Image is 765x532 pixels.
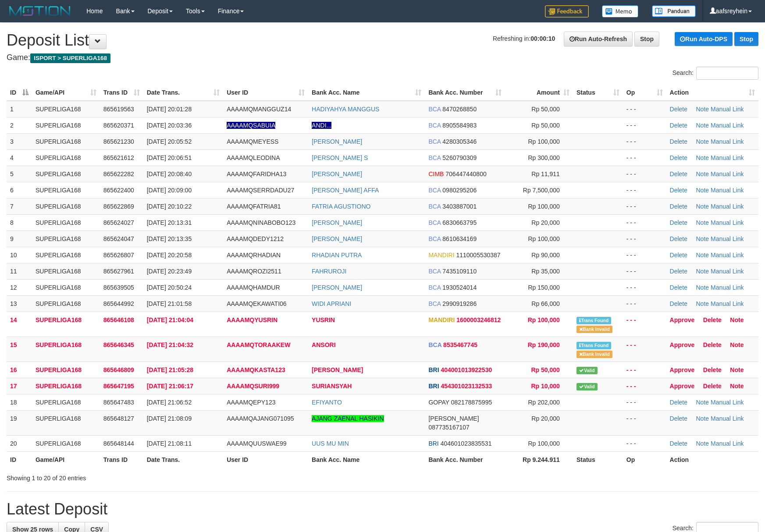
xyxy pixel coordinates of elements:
[576,383,598,390] span: Valid transaction
[227,154,280,161] span: AAAAMQLEODINA
[670,170,687,177] a: Delete
[428,268,441,275] span: BCA
[428,122,441,129] span: BCA
[442,187,477,194] span: Copy 0980295206 to clipboard
[147,341,193,348] span: [DATE] 21:04:32
[623,247,666,263] td: - - -
[442,284,477,291] span: Copy 1930524014 to clipboard
[7,4,73,18] img: MOTION_logo.png
[32,231,100,247] td: SUPERLIGA168
[528,399,559,406] span: Rp 202,000
[531,252,560,259] span: Rp 90,000
[670,138,687,145] a: Delete
[227,219,295,226] span: AAAAMQNINABOBO123
[711,187,744,194] a: Manual Link
[147,383,193,390] span: [DATE] 21:06:17
[428,284,441,291] span: BCA
[308,85,425,101] th: Bank Acc. Name: activate to sort column ascending
[227,399,275,406] span: AAAAMQEPY123
[730,383,744,390] a: Note
[428,300,441,307] span: BCA
[456,316,501,323] span: Copy 1600003246812 to clipboard
[147,300,192,307] span: [DATE] 21:01:58
[530,35,555,42] strong: 00:00:10
[103,106,134,113] span: 865619563
[528,316,560,323] span: Rp 100,000
[312,399,342,406] a: EFIYANTO
[623,117,666,133] td: - - -
[103,383,134,390] span: 865647195
[103,235,134,242] span: 865624047
[623,337,666,362] td: - - -
[312,122,331,129] a: ANDI...
[576,326,612,333] span: Bank is not match
[523,187,560,194] span: Rp 7,500,000
[147,235,192,242] span: [DATE] 20:13:35
[227,252,281,259] span: AAAAMQRHADIAN
[711,170,744,177] a: Manual Link
[711,415,744,422] a: Manual Link
[428,399,449,406] span: GOPAY
[528,284,559,291] span: Rp 150,000
[696,399,709,406] a: Note
[103,219,134,226] span: 865624027
[670,316,695,323] a: Approve
[147,187,192,194] span: [DATE] 20:09:00
[7,337,32,362] td: 15
[696,170,709,177] a: Note
[428,383,439,390] span: BRI
[32,362,100,378] td: SUPERLIGA168
[7,378,32,394] td: 17
[711,252,744,259] a: Manual Link
[531,268,560,275] span: Rp 35,000
[32,312,100,337] td: SUPERLIGA168
[7,214,32,231] td: 8
[312,300,351,307] a: WIDI APRIANI
[428,252,454,259] span: MANDIRI
[441,366,492,373] span: Copy 404001013922530 to clipboard
[670,284,687,291] a: Delete
[528,440,559,447] span: Rp 100,000
[147,284,192,291] span: [DATE] 20:50:24
[7,394,32,410] td: 18
[703,316,722,323] a: Delete
[32,435,100,451] td: SUPERLIGA168
[451,399,492,406] span: Copy 082178875995 to clipboard
[143,85,223,101] th: Date Trans.: activate to sort column ascending
[7,85,32,101] th: ID: activate to sort column descending
[103,341,134,348] span: 865646345
[103,154,134,161] span: 865621612
[505,85,573,101] th: Amount: activate to sort column ascending
[32,295,100,312] td: SUPERLIGA168
[32,410,100,435] td: SUPERLIGA168
[531,300,560,307] span: Rp 66,000
[7,295,32,312] td: 13
[442,203,477,210] span: Copy 3403887001 to clipboard
[428,170,444,177] span: CIMB
[531,366,560,373] span: Rp 50,000
[456,252,500,259] span: Copy 1110005530387 to clipboard
[443,341,477,348] span: Copy 8535467745 to clipboard
[428,138,441,145] span: BCA
[670,440,687,447] a: Delete
[7,149,32,166] td: 4
[312,187,379,194] a: [PERSON_NAME] AFFA
[730,316,744,323] a: Note
[32,247,100,263] td: SUPERLIGA168
[623,182,666,198] td: - - -
[730,341,744,348] a: Note
[602,5,639,18] img: Button%20Memo.svg
[670,252,687,259] a: Delete
[147,219,192,226] span: [DATE] 20:13:31
[696,235,709,242] a: Note
[576,367,598,374] span: Valid transaction
[711,284,744,291] a: Manual Link
[7,53,758,62] h4: Game:
[576,317,612,324] span: Similar transaction found
[7,435,32,451] td: 20
[623,295,666,312] td: - - -
[696,440,709,447] a: Note
[531,415,560,422] span: Rp 20,000
[531,106,560,113] span: Rp 50,000
[32,182,100,198] td: SUPERLIGA168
